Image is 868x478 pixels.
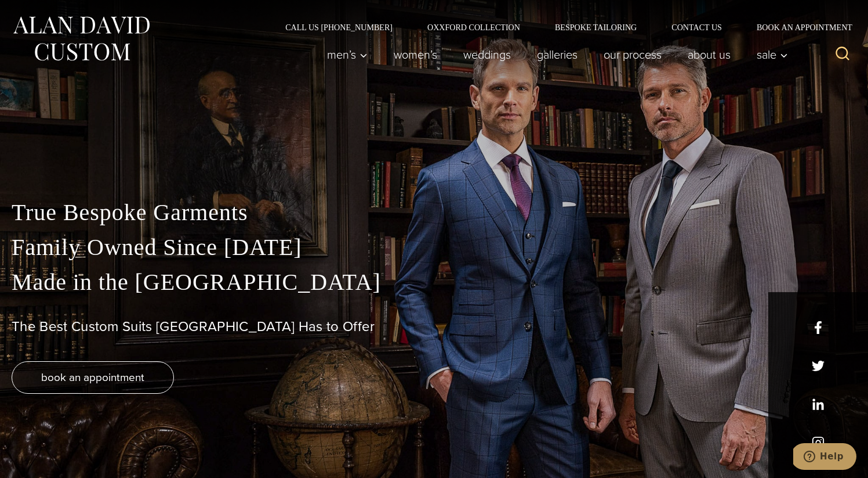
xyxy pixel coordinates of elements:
[12,318,856,335] h1: The Best Custom Suits [GEOGRAPHIC_DATA] Has to Offer
[739,23,856,31] a: Book an Appointment
[381,43,451,66] a: Women’s
[675,43,744,66] a: About Us
[524,43,591,66] a: Galleries
[793,443,856,472] iframe: Opens a widget where you can chat to one of our agents
[12,13,151,64] img: Alan David Custom
[744,43,794,66] button: Sale sub menu toggle
[654,23,739,31] a: Contact Us
[41,369,144,386] span: book an appointment
[537,23,654,31] a: Bespoke Tailoring
[268,23,856,31] nav: Secondary Navigation
[12,195,856,300] p: True Bespoke Garments Family Owned Since [DATE] Made in the [GEOGRAPHIC_DATA]
[268,23,410,31] a: Call Us [PHONE_NUMBER]
[591,43,675,66] a: Our Process
[314,43,794,66] nav: Primary Navigation
[314,43,381,66] button: Men’s sub menu toggle
[410,23,537,31] a: Oxxford Collection
[829,41,856,69] button: View Search Form
[451,43,524,66] a: weddings
[12,361,174,394] a: book an appointment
